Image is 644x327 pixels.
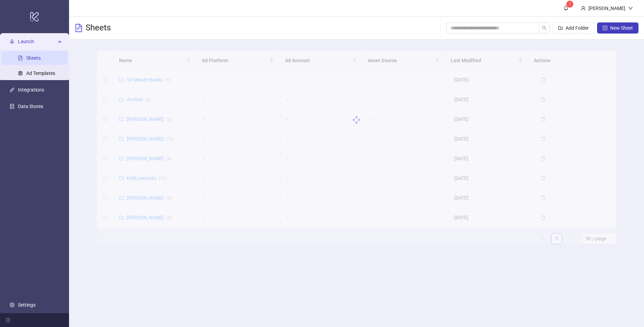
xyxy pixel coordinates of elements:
span: 1 [569,2,571,7]
span: Launch [18,35,56,48]
a: Integrations [18,87,44,93]
span: user [581,6,586,11]
span: down [628,6,633,11]
span: Add Folder [566,25,589,31]
span: bell [564,6,568,10]
sup: 1 [566,1,573,8]
span: file-text [75,24,83,32]
a: Ad Templates [26,70,55,76]
button: Add Folder [553,22,594,33]
a: Data Stores [18,104,43,109]
span: menu-fold [6,318,10,323]
h3: Sheets [86,22,111,33]
button: New Sheet [597,22,638,33]
span: search [542,26,547,30]
a: Sheets [26,55,41,61]
span: New Sheet [610,25,633,31]
span: folder-add [558,26,563,30]
span: rocket [10,39,14,44]
a: Settings [18,302,36,308]
span: plus-square [603,26,607,30]
div: [PERSON_NAME] [586,4,628,12]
